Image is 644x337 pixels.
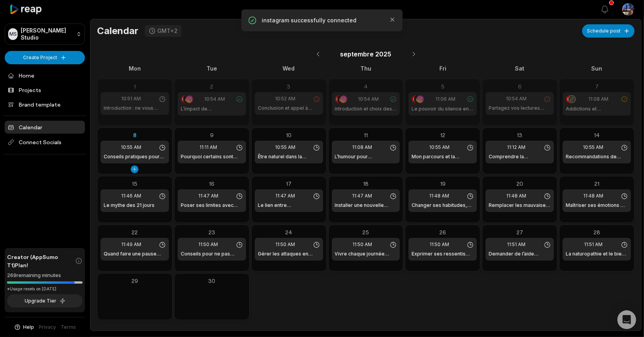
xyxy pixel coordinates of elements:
div: 12 [408,131,477,139]
h1: Le lien entre [MEDICAL_DATA] et négociation [258,202,320,209]
button: Create Project [5,51,85,64]
span: 11:48 AM [583,192,603,199]
div: 9 [178,131,246,139]
p: instagram successfully connected [262,16,382,24]
div: 16 [178,179,246,188]
span: 10:54 AM [358,96,379,103]
button: Upgrade Tier [7,294,83,308]
div: 1 [101,82,169,91]
h1: Introduction : ne vous faites plus avoir ! [104,105,166,112]
h1: Mon parcours et la méthode Power [412,153,474,160]
h1: Remplacer les mauvaises habitudes [489,202,551,209]
div: 10 [255,131,323,139]
a: Home [5,69,85,82]
h1: Pourquoi certains sont méchants ? [181,153,243,160]
span: 10:55 AM [275,144,295,151]
div: 3 [255,82,323,91]
div: 27 [486,228,554,236]
div: Thu [328,64,404,72]
h1: Partagez vos lectures inspirantes ! [489,105,551,112]
div: Sat [482,64,558,72]
h1: Maîtriser ses émotions en négociation [566,202,628,209]
div: Mon [97,64,173,72]
div: 4 [332,82,400,91]
div: 25 [332,228,400,236]
span: 11:49 AM [121,241,141,248]
h1: Calendar [97,25,139,37]
h1: Quand faire une pause s’impose [104,250,166,257]
div: Fri [405,64,480,72]
h1: Changer ses habitudes, c’est possible ! [412,202,474,209]
div: GMT+2 [157,27,178,34]
span: 10:54 AM [204,96,225,103]
div: 15 [101,179,169,188]
h1: Gérer les attaques en négociation [258,250,320,257]
span: 11:11 AM [200,144,217,151]
span: Creator (AppSumo T1) Plan! [7,253,75,269]
div: 17 [255,179,323,188]
div: 2 [178,82,246,91]
button: Help [14,324,34,331]
div: *Usage resets on [DATE] [7,286,83,292]
a: Terms [61,324,76,331]
h1: Exprimer ses ressentis avec « je » [412,250,474,257]
span: 11:51 AM [584,241,603,248]
span: 11:50 AM [275,241,295,248]
span: 10:51 AM [121,95,141,102]
span: 11:47 AM [198,192,218,199]
h1: Installer une nouvelle routine [335,202,397,209]
p: [PERSON_NAME] Studio [21,27,73,41]
h1: L’impact de [PERSON_NAME] [181,105,243,112]
span: Help [23,324,34,331]
div: 26 [408,228,477,236]
div: 5 [408,82,477,91]
span: 11:51 AM [507,241,525,248]
span: 10:54 AM [506,95,527,102]
div: Sun [559,64,635,72]
div: Wed [251,64,327,72]
div: 23 [178,228,246,236]
span: 11:48 AM [506,192,526,199]
span: 11:08 AM [352,144,372,151]
h1: La naturopathie et le bien-être [566,250,628,257]
span: 11:47 AM [352,192,372,199]
div: 11 [332,131,400,139]
h1: Conclusion et appel à l’action [258,105,320,112]
div: 18 [332,179,400,188]
span: 10:55 AM [583,144,604,151]
h1: Introduction et choix des livres [335,105,397,112]
a: Calendar [5,121,85,134]
h1: Être naturel dans la négociation [258,153,320,160]
div: Tue [174,64,250,72]
span: 11:50 AM [430,241,449,248]
span: 11:06 AM [435,96,455,103]
div: 22 [101,228,169,236]
h1: Le pouvoir du silence en négociation [412,105,474,112]
div: 269 remaining minutes [7,272,83,279]
h1: L’humour pour désamorcer les conflits [335,153,397,160]
span: 10:55 AM [429,144,450,151]
div: 21 [563,179,631,188]
span: 11:08 AM [588,96,608,103]
h1: Le mythe des 21 jours [104,202,155,209]
div: 24 [255,228,323,236]
span: 11:48 AM [429,192,449,199]
h1: Addictions et [MEDICAL_DATA] expliquées [566,105,628,112]
span: 11:46 AM [121,192,141,199]
span: 11:50 AM [353,241,372,248]
h1: Demander de l’aide professionnelle [489,250,551,257]
a: Privacy [39,324,56,331]
h1: Conseils pour ne pas devenir victime [181,250,243,257]
div: 14 [563,131,631,139]
span: Connect Socials [5,135,85,149]
div: Open Intercom Messenger [617,310,636,329]
div: 20 [486,179,554,188]
span: 10:52 AM [275,95,295,102]
h1: Vivre chaque journée pleinement [335,250,397,257]
a: Brand template [5,98,85,111]
span: 11:47 AM [275,192,295,199]
a: Projects [5,83,85,96]
div: MS [8,28,18,40]
span: 11:12 AM [507,144,525,151]
h1: Recommandations de livres sur l’[DEMOGRAPHIC_DATA] [566,153,628,160]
